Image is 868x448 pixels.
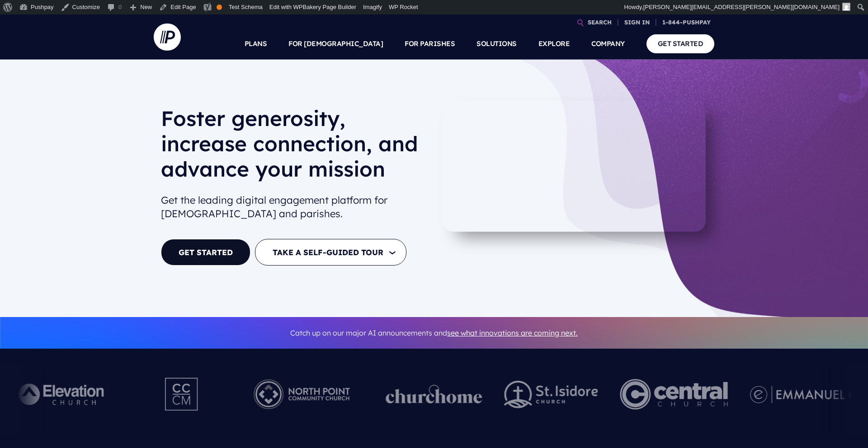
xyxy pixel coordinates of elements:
img: Pushpay_Logo__NorthPoint [240,369,364,419]
a: see what innovations are coming next. [447,328,578,337]
img: Pushpay_Logo__CCM [146,369,218,419]
div: OK [217,5,222,10]
p: Catch up on our major AI announcements and [161,323,707,343]
img: pp_logos_1 [386,385,482,404]
a: FOR [DEMOGRAPHIC_DATA] [288,28,383,60]
a: 1-844-PUSHPAY [659,14,714,30]
h1: Foster generosity, increase connection, and advance your mission [161,106,427,189]
a: SOLUTIONS [476,28,517,60]
a: SIGN IN [621,14,653,30]
a: PLANS [245,28,267,60]
img: Central Church Henderson NV [620,369,728,419]
button: TAKE A SELF-GUIDED TOUR [255,239,406,266]
a: COMPANY [591,28,625,60]
h2: Get the leading digital engagement platform for [DEMOGRAPHIC_DATA] and parishes. [161,190,427,225]
a: GET STARTED [161,239,250,266]
a: FOR PARISHES [405,28,455,60]
img: Pushpay_Logo__Elevation [0,369,125,419]
img: pp_logos_2 [504,381,598,408]
span: [PERSON_NAME][EMAIL_ADDRESS][PERSON_NAME][DOMAIN_NAME] [643,4,840,10]
a: SEARCH [584,14,615,30]
a: GET STARTED [646,34,715,53]
a: EXPLORE [538,28,570,60]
